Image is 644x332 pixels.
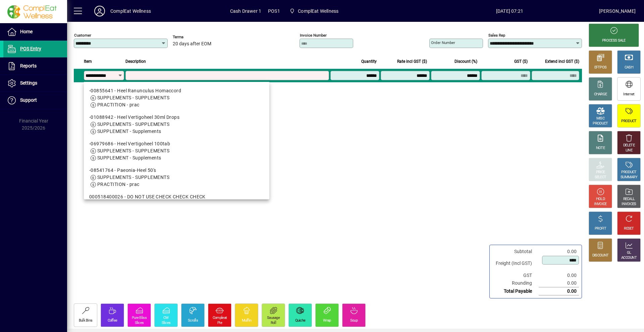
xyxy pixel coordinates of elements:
div: 000518400026 - DO NOT USE CHECK CHECK CHECK [89,193,264,200]
span: Reports [20,63,37,68]
span: GST ($) [514,58,528,65]
div: Slices [162,321,171,326]
div: LINE [626,148,632,153]
span: Terms [173,35,213,39]
div: CHARGE [594,92,607,97]
mat-label: Invoice number [300,33,327,38]
span: POS1 [268,6,280,16]
div: EFTPOS [594,65,607,70]
div: Pure Bliss [132,316,147,321]
div: Muffin [242,318,252,323]
div: -06979686 - Heel Vertigoheel 100tab [89,140,264,147]
div: -01088942 - Heel Vertigoheel 30ml Drops [89,114,264,121]
mat-option: 000518400026 - DO NOT USE CHECK CHECK CHECK [84,191,269,217]
div: PRICE [596,170,605,175]
span: SUPPLEMENT - Supplements [97,129,161,134]
span: SUPPLEMENTS - SUPPLEMENTS [97,95,169,100]
span: [DATE] 07:21 [420,6,599,16]
span: ComplEat Wellness [298,6,338,16]
mat-label: Sales rep [488,33,505,38]
div: Sausage [267,316,280,321]
span: Rate incl GST ($) [397,58,427,65]
div: -00855641 - Heel Ranunculus Homaccord [89,87,264,94]
div: HOLD [596,197,605,202]
div: Wrap [323,318,331,323]
div: CASH [625,65,633,70]
td: 0.00 [539,287,579,295]
span: Cash Drawer 1 [230,6,261,16]
mat-option: -01088942 - Heel Vertigoheel 30ml Drops [84,111,269,138]
a: Home [3,23,67,40]
span: Discount (%) [454,58,477,65]
a: Reports [3,58,67,75]
div: RECALL [623,197,635,202]
div: PRODUCT [621,119,636,124]
span: SUPPLEMENTS - SUPPLEMENTS [97,175,169,180]
mat-option: -06979686 - Heel Vertigoheel 100tab [84,138,269,164]
div: SUMMARY [621,175,637,180]
td: Freight (Incl GST) [492,255,539,272]
span: ComplEat Wellness [287,5,341,17]
a: Settings [3,75,67,92]
span: Settings [20,80,37,86]
span: PRACTITION - prac [97,182,139,187]
div: GL [627,250,631,255]
mat-label: Customer [74,33,91,38]
span: Support [20,97,37,103]
span: Item [84,58,92,65]
div: PROFIT [595,226,606,231]
span: SUPPLEMENTS - SUPPLEMENTS [97,122,169,127]
span: Extend incl GST ($) [545,58,579,65]
span: PRACTITION - prac [97,102,139,107]
div: RESET [624,226,634,231]
td: 0.00 [539,248,579,255]
a: Support [3,92,67,109]
td: Subtotal [492,248,539,255]
td: Rounding [492,279,539,287]
span: SUPPLEMENT - Supplements [97,155,161,160]
td: 0.00 [539,279,579,287]
div: MISC [596,116,604,121]
span: POS Entry [20,46,41,51]
div: Compleat [213,316,227,321]
button: Profile [89,5,110,17]
mat-option: -00855641 - Heel Ranunculus Homaccord [84,85,269,111]
span: Home [20,29,33,34]
div: ComplEat Wellness [110,6,151,16]
div: Soup [350,318,358,323]
div: Scrolls [188,318,198,323]
div: PRODUCT [621,170,636,175]
div: [PERSON_NAME] [599,6,636,16]
div: PROCESS SALE [602,38,626,43]
td: GST [492,272,539,279]
div: SELECT [595,175,606,180]
div: Pie [217,321,222,326]
span: 20 days after EOM [173,41,211,47]
mat-label: Order number [431,40,455,45]
div: INVOICES [622,202,636,207]
span: SUPPLEMENTS - SUPPLEMENTS [97,148,169,153]
div: Bulk Bins [79,318,93,323]
td: Total Payable [492,287,539,295]
div: Roll [271,321,276,326]
mat-option: -08541764 - Paeonia-Heel 50's [84,164,269,191]
div: -08541764 - Paeonia-Heel 50's [89,167,264,174]
span: Quantity [361,58,377,65]
div: PRODUCT [593,121,608,126]
div: Slices [135,321,144,326]
div: Quiche [295,318,306,323]
div: Internet [623,92,634,97]
div: CW [163,316,169,321]
span: Description [125,58,146,65]
div: DISCOUNT [592,253,608,258]
div: ACCOUNT [621,255,637,260]
div: INVOICE [594,202,606,207]
div: DELETE [623,143,635,148]
td: 0.00 [539,272,579,279]
div: Coffee [108,318,117,323]
div: NOTE [596,146,605,151]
